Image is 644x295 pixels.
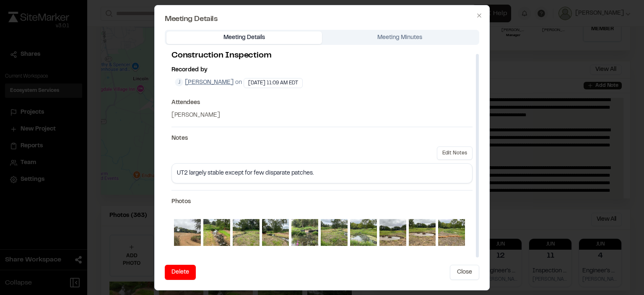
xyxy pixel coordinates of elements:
img: file [203,219,230,246]
img: file [379,219,406,246]
img: file [350,219,377,246]
h3: Notes [171,134,473,143]
button: Close [450,265,479,280]
img: file [262,219,289,246]
img: file [409,219,436,246]
h2: Construction Inspectiom [171,50,473,62]
button: Meeting Details [166,31,322,44]
button: Meeting Minutes [322,31,478,44]
span: J [175,78,183,86]
div: UT2 largely stable except for few disparate patches. [177,169,467,178]
img: file [291,219,318,246]
h3: Photos [171,197,473,206]
div: [DATE] 11:09 AM EDT [244,78,303,88]
h3: Attendees [171,98,473,107]
img: file [321,219,348,246]
button: Edit Notes [437,146,473,160]
span: Recorded by [171,65,473,75]
button: Delete [165,265,196,280]
img: file [174,219,201,246]
span: [PERSON_NAME] [185,78,234,88]
h2: Meeting Details [165,16,479,23]
span: on [235,78,242,88]
p: [PERSON_NAME] [171,111,473,120]
img: file [438,219,465,246]
img: file [233,219,260,246]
